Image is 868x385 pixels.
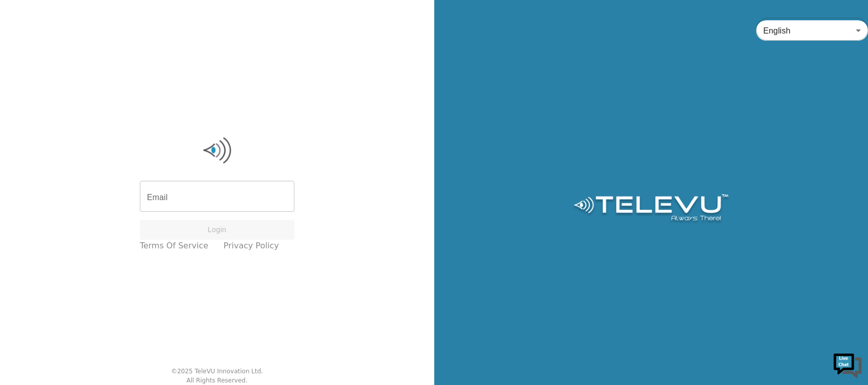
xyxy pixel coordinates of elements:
div: English [756,16,868,45]
a: Privacy Policy [224,240,279,252]
div: All Rights Reserved. [187,376,248,385]
div: © 2025 TeleVU Innovation Ltd. [171,367,263,376]
img: Chat Widget [832,349,863,380]
img: Logo [572,194,730,224]
a: Terms of Service [140,240,208,252]
img: Logo [140,135,294,166]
